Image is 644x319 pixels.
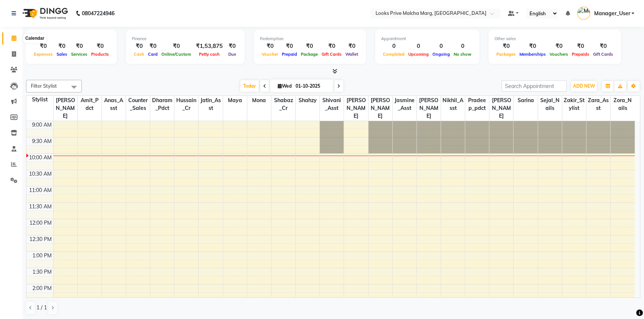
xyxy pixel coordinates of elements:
span: Zara_Asst [586,96,610,113]
span: Cash [132,52,146,57]
span: Shahzy [296,96,319,105]
div: ₹0 [89,42,111,51]
span: Prepaids [570,52,591,57]
div: ₹0 [570,42,591,51]
span: Gift Cards [591,52,615,57]
span: ADD NEW [573,83,595,89]
span: [PERSON_NAME] [417,96,441,121]
span: Anas_Asst [102,96,126,113]
div: Other sales [495,36,615,42]
div: Calendar [23,34,46,43]
div: 0 [381,42,406,51]
div: ₹1,53,875 [193,42,226,51]
span: Wed [276,83,293,89]
div: ₹0 [132,42,146,51]
div: ₹0 [160,42,193,51]
span: Petty cash [197,52,222,57]
span: Online/Custom [160,52,193,57]
span: Package [299,52,320,57]
img: Manager_User [577,7,590,20]
span: Pradeep_pdct [465,96,489,113]
input: 2025-10-01 [293,81,331,92]
div: ₹0 [591,42,615,51]
span: Nikhil_Asst [441,96,465,113]
span: Prepaid [280,52,299,57]
div: 1:00 PM [31,252,53,260]
span: Shabaz_Cr [271,96,295,113]
span: Jasmine_Asst [393,96,416,113]
div: 0 [431,42,452,51]
span: [PERSON_NAME] [489,96,513,121]
span: [PERSON_NAME] [368,96,392,121]
span: Shivani_Asst [320,96,344,113]
div: ₹0 [280,42,299,51]
div: 2:00 PM [31,284,53,292]
span: 1 / 1 [36,304,47,312]
span: Manager_User [594,10,630,17]
div: 1:30 PM [31,268,53,276]
div: Finance [132,36,239,42]
span: [PERSON_NAME] [344,96,368,121]
div: ₹0 [518,42,548,51]
div: 9:30 AM [30,137,53,145]
div: 10:30 AM [28,170,53,178]
span: Expenses [32,52,55,57]
div: ₹0 [495,42,518,51]
span: Packages [495,52,518,57]
div: 11:30 AM [28,203,53,211]
div: Stylist [26,96,53,104]
span: Hussain_Cr [174,96,198,113]
div: 0 [452,42,473,51]
button: ADD NEW [571,81,597,91]
span: Wallet [344,52,360,57]
span: Maya [223,96,247,105]
div: 0 [406,42,431,51]
span: Memberships [518,52,548,57]
span: No show [452,52,473,57]
input: Search Appointment [502,80,567,92]
span: Completed [381,52,406,57]
span: Zakir_Stylist [562,96,586,113]
span: Counter_Sales [126,96,150,113]
span: Card [146,52,160,57]
span: Mona [247,96,271,105]
div: Appointment [381,36,473,42]
span: [PERSON_NAME] [54,96,77,121]
span: Zora_Nails [611,96,635,113]
span: Sarina [513,96,537,105]
div: ₹0 [344,42,360,51]
div: ₹0 [55,42,69,51]
div: ₹0 [320,42,344,51]
div: ₹0 [226,42,239,51]
span: Upcoming [406,52,431,57]
div: ₹0 [299,42,320,51]
b: 08047224946 [82,3,115,24]
div: 12:30 PM [28,235,53,243]
div: Total [32,36,111,42]
div: ₹0 [69,42,89,51]
span: Vouchers [548,52,570,57]
span: Sejal_Nails [538,96,562,113]
span: Filter Stylist [31,83,57,89]
div: ₹0 [260,42,280,51]
span: Voucher [260,52,280,57]
div: 12:00 PM [28,219,53,227]
span: Sales [55,52,69,57]
div: ₹0 [548,42,570,51]
div: Redemption [260,36,360,42]
span: Jatin_Asst [199,96,222,113]
img: logo [19,3,70,24]
div: ₹0 [32,42,55,51]
span: Services [69,52,89,57]
span: Today [240,80,259,92]
div: 10:00 AM [28,154,53,162]
span: Amit_Pdct [78,96,102,113]
span: Gift Cards [320,52,344,57]
span: Due [226,52,238,57]
div: 9:00 AM [30,121,53,129]
span: Dharam_Pdct [150,96,174,113]
span: Products [89,52,111,57]
div: 11:00 AM [28,186,53,194]
div: ₹0 [146,42,160,51]
span: Ongoing [431,52,452,57]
